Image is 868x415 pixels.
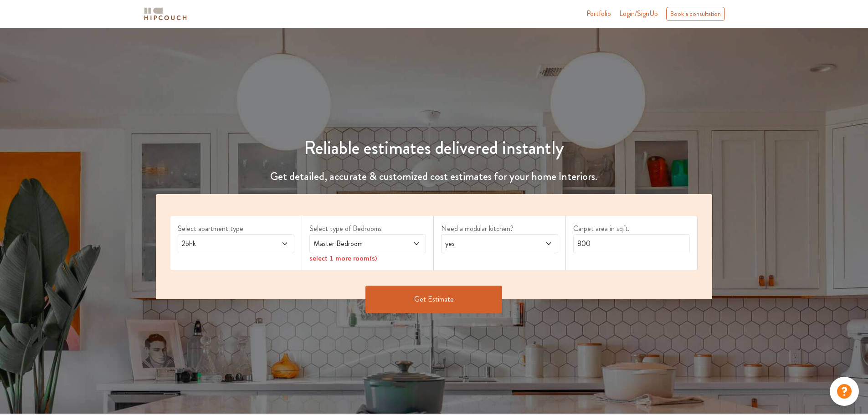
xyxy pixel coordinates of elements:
a: Portfolio [586,8,611,19]
span: Master Bedroom [312,238,393,249]
h1: Reliable estimates delivered instantly [150,137,718,159]
span: yes [443,238,525,249]
h4: Get detailed, accurate & customized cost estimates for your home Interiors. [150,170,718,183]
img: logo-horizontal.svg [143,6,188,22]
label: Need a modular kitchen? [441,223,558,234]
div: Book a consultation [666,7,725,21]
button: Get Estimate [365,286,502,313]
span: logo-horizontal.svg [143,4,188,24]
span: Login/SignUp [619,8,658,19]
label: Select type of Bedrooms [309,223,426,234]
label: Select apartment type [178,223,294,234]
span: 2bhk [180,238,262,249]
input: Enter area sqft [573,234,690,253]
label: Carpet area in sqft. [573,223,690,234]
div: select 1 more room(s) [309,253,426,263]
